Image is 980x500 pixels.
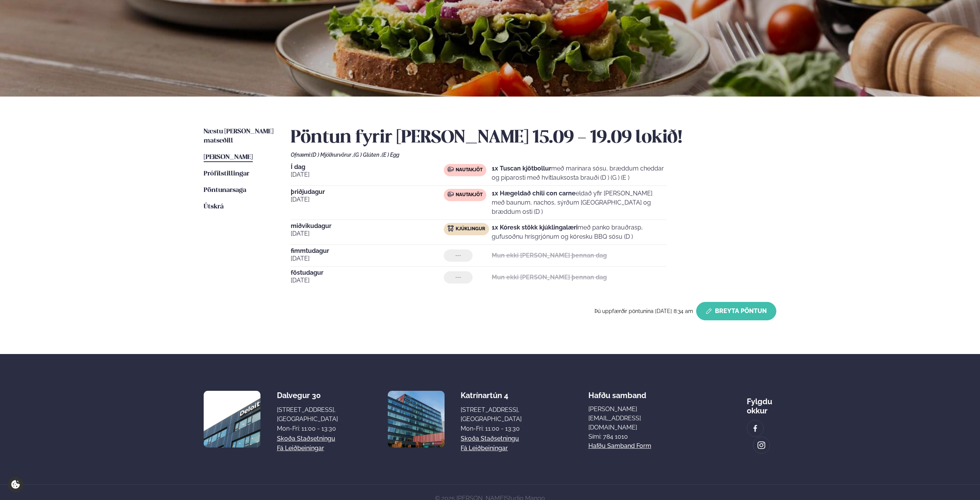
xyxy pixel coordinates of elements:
img: image alt [751,424,759,433]
span: [DATE] [291,229,444,238]
a: [PERSON_NAME] [204,153,253,162]
a: Cookie settings [8,477,23,492]
strong: 1x Tuscan kjötbollur [492,165,551,172]
span: Kjúklingur [456,226,485,232]
img: image alt [204,391,260,448]
a: Fá leiðbeiningar [461,444,508,453]
a: Skoða staðsetningu [277,434,335,443]
a: Skoða staðsetningu [461,434,519,443]
span: Hafðu samband [588,385,646,400]
span: Nautakjöt [456,192,483,198]
span: [DATE] [291,195,444,204]
span: Pöntunarsaga [204,187,246,193]
span: miðvikudagur [291,223,444,229]
span: (D ) Mjólkurvörur , [311,152,354,158]
div: Mon-Fri: 11:00 - 13:30 [277,424,338,433]
span: Næstu [PERSON_NAME] matseðill [204,128,273,144]
img: beef.svg [448,166,454,172]
p: með marinara sósu, bræddum cheddar og piparosti með hvítlauksosta brauði (D ) (G ) (E ) [492,164,667,182]
p: eldað yfir [PERSON_NAME] með baunum, nachos, sýrðum [GEOGRAPHIC_DATA] og bræddum osti (D ) [492,189,667,216]
span: (E ) Egg [382,152,399,158]
span: [PERSON_NAME] [204,154,253,161]
strong: 1x Hægeldað chili con carne [492,190,576,197]
span: föstudagur [291,270,444,276]
div: Katrínartún 4 [461,391,522,400]
span: [DATE] [291,170,444,179]
h2: Pöntun fyrir [PERSON_NAME] 15.09 - 19.09 lokið! [291,127,776,149]
img: chicken.svg [448,225,454,231]
a: image alt [753,437,769,453]
img: image alt [757,441,766,450]
a: Fá leiðbeiningar [277,444,324,453]
span: --- [455,252,461,259]
a: Pöntunarsaga [204,186,246,195]
div: Ofnæmi: [291,152,776,158]
a: Næstu [PERSON_NAME] matseðill [204,127,275,146]
span: Þú uppfærðir pöntunina [DATE] 8:34 am [595,308,693,314]
div: [STREET_ADDRESS], [GEOGRAPHIC_DATA] [461,405,522,424]
strong: Mun ekki [PERSON_NAME] þennan dag [492,274,607,281]
span: Prófílstillingar [204,170,249,177]
div: [STREET_ADDRESS], [GEOGRAPHIC_DATA] [277,405,338,424]
span: Í dag [291,164,444,170]
span: Útskrá [204,203,224,210]
a: [PERSON_NAME][EMAIL_ADDRESS][DOMAIN_NAME] [588,405,680,432]
span: [DATE] [291,276,444,285]
span: --- [455,274,461,280]
div: Dalvegur 30 [277,391,338,400]
span: Nautakjöt [456,167,483,173]
div: Mon-Fri: 11:00 - 13:30 [461,424,522,433]
span: (G ) Glúten , [354,152,382,158]
span: fimmtudagur [291,248,444,254]
span: [DATE] [291,254,444,263]
span: þriðjudagur [291,189,444,195]
strong: 1x Kóresk stökk kjúklingalæri [492,224,578,231]
a: Prófílstillingar [204,169,249,179]
a: image alt [747,420,763,436]
a: Útskrá [204,202,224,211]
strong: Mun ekki [PERSON_NAME] þennan dag [492,252,607,259]
button: Breyta Pöntun [696,302,776,320]
img: image alt [388,391,445,448]
a: Hafðu samband form [588,441,651,451]
p: Sími: 784 1010 [588,432,680,441]
img: beef.svg [448,191,454,197]
p: með panko brauðrasp, gufusoðnu hrísgrjónum og kóresku BBQ sósu (D ) [492,223,667,241]
div: Fylgdu okkur [747,391,776,415]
